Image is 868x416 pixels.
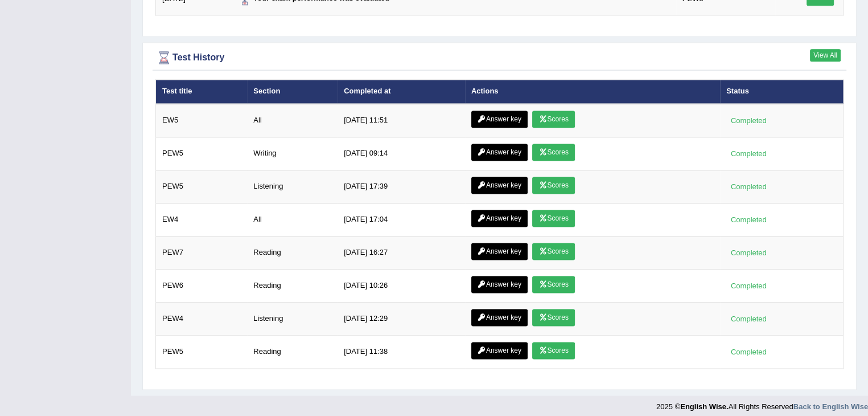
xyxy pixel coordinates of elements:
[793,402,868,411] a: Back to English Wise
[247,269,338,302] td: Reading
[726,346,771,358] div: Completed
[338,302,465,335] td: [DATE] 12:29
[471,210,528,227] a: Answer key
[156,335,248,368] td: PEW5
[465,80,720,104] th: Actions
[720,80,844,104] th: Status
[247,236,338,269] td: Reading
[338,137,465,170] td: [DATE] 09:14
[471,177,528,194] a: Answer key
[338,203,465,236] td: [DATE] 17:04
[726,181,771,193] div: Completed
[532,210,574,227] a: Scores
[532,144,574,161] a: Scores
[726,280,771,292] div: Completed
[338,80,465,104] th: Completed at
[156,302,248,335] td: PEW4
[247,302,338,335] td: Listening
[810,49,841,62] a: View All
[471,243,528,260] a: Answer key
[532,243,574,260] a: Scores
[656,395,868,412] div: 2025 © All Rights Reserved
[680,402,728,411] strong: English Wise.
[247,80,338,104] th: Section
[338,170,465,203] td: [DATE] 17:39
[156,104,248,137] td: EW5
[532,342,574,359] a: Scores
[338,335,465,368] td: [DATE] 11:38
[247,170,338,203] td: Listening
[156,170,248,203] td: PEW5
[156,236,248,269] td: PEW7
[155,49,844,66] div: Test History
[726,313,771,325] div: Completed
[532,276,574,293] a: Scores
[471,111,528,128] a: Answer key
[726,115,771,127] div: Completed
[532,111,574,128] a: Scores
[726,214,771,226] div: Completed
[247,104,338,137] td: All
[247,203,338,236] td: All
[726,247,771,259] div: Completed
[532,177,574,194] a: Scores
[471,309,528,326] a: Answer key
[156,80,248,104] th: Test title
[247,335,338,368] td: Reading
[156,203,248,236] td: EW4
[726,148,771,160] div: Completed
[338,269,465,302] td: [DATE] 10:26
[471,144,528,161] a: Answer key
[471,342,528,359] a: Answer key
[156,269,248,302] td: PEW6
[338,104,465,137] td: [DATE] 11:51
[156,137,248,170] td: PEW5
[338,236,465,269] td: [DATE] 16:27
[532,309,574,326] a: Scores
[247,137,338,170] td: Writing
[471,276,528,293] a: Answer key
